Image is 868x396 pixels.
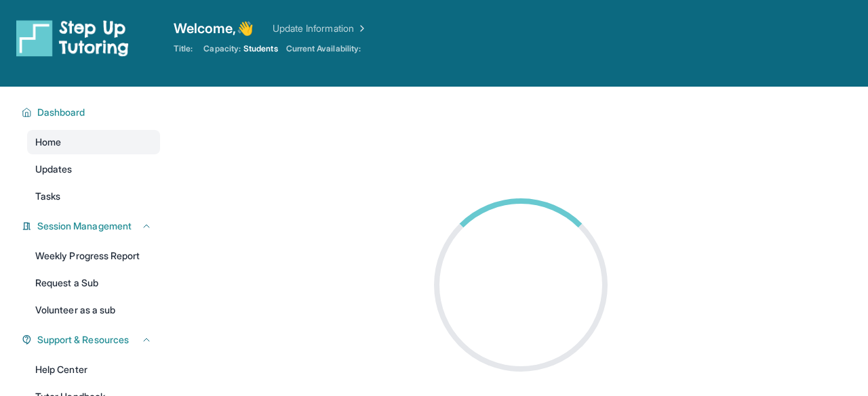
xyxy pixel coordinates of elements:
[27,357,160,382] a: Help Center
[35,135,61,149] span: Home
[273,22,368,35] a: Update Information
[27,271,160,295] a: Request a Sub
[243,43,278,54] span: Students
[32,219,152,233] button: Session Management
[27,184,160,208] a: Tasks
[27,244,160,268] a: Weekly Progress Report
[27,157,160,181] a: Updates
[37,333,129,347] span: Support & Resources
[27,130,160,154] a: Home
[354,22,368,35] img: Chevron Right
[32,333,152,347] button: Support & Resources
[174,19,254,38] span: Welcome, 👋
[37,106,85,119] span: Dashboard
[203,43,241,54] span: Capacity:
[35,190,60,203] span: Tasks
[37,219,132,233] span: Session Management
[32,106,152,119] button: Dashboard
[174,43,193,54] span: Title:
[35,162,73,176] span: Updates
[286,43,361,54] span: Current Availability:
[16,19,129,57] img: logo
[27,298,160,322] a: Volunteer as a sub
